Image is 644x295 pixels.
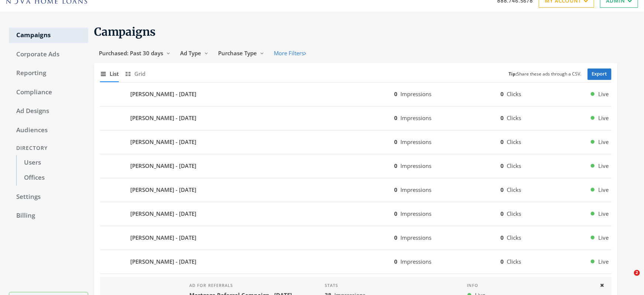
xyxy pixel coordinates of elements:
[598,138,609,146] span: Live
[394,90,397,98] b: 0
[269,46,311,60] button: More Filters
[598,186,609,194] span: Live
[130,233,196,242] b: [PERSON_NAME] - [DATE]
[9,123,88,138] a: Audiences
[130,210,196,218] b: [PERSON_NAME] - [DATE]
[394,138,397,145] b: 0
[598,257,609,266] span: Live
[507,210,521,217] span: Clicks
[218,49,257,57] span: Purchase Type
[394,234,397,241] b: 0
[9,66,88,81] a: Reporting
[598,114,609,122] span: Live
[634,270,640,276] span: 2
[598,162,609,170] span: Live
[110,70,119,78] span: List
[394,162,397,169] b: 0
[598,233,609,242] span: Live
[9,85,88,100] a: Compliance
[9,103,88,119] a: Ad Designs
[100,109,612,127] button: [PERSON_NAME] - [DATE]0Impressions0ClicksLive
[130,257,196,266] b: [PERSON_NAME] - [DATE]
[400,114,431,122] span: Impressions
[394,210,397,217] b: 0
[9,189,88,205] a: Settings
[507,258,521,265] span: Clicks
[400,210,431,217] span: Impressions
[100,66,119,82] button: List
[400,234,431,241] span: Impressions
[325,283,455,288] h4: Stats
[507,186,521,193] span: Clicks
[130,90,196,98] b: [PERSON_NAME] - [DATE]
[509,71,582,78] small: Share these ads through a CSV.
[394,258,397,265] b: 0
[507,138,521,145] span: Clicks
[507,90,521,98] span: Clicks
[9,47,88,62] a: Corporate Ads
[125,66,145,82] button: Grid
[500,210,504,217] b: 0
[500,138,504,145] b: 0
[400,186,431,193] span: Impressions
[213,46,269,60] button: Purchase Type
[94,46,175,60] button: Purchased: Past 30 days
[507,234,521,241] span: Clicks
[467,283,594,288] h4: Info
[100,85,612,103] button: [PERSON_NAME] - [DATE]0Impressions0ClicksLive
[175,46,213,60] button: Ad Type
[189,283,292,288] h4: Ad for referrals
[100,253,612,271] button: [PERSON_NAME] - [DATE]0Impressions0ClicksLive
[500,162,504,169] b: 0
[9,28,88,43] a: Campaigns
[134,70,145,78] span: Grid
[180,49,201,57] span: Ad Type
[509,71,517,77] b: Tip:
[394,114,397,122] b: 0
[598,210,609,218] span: Live
[9,208,88,224] a: Billing
[588,69,612,80] a: Export
[130,138,196,146] b: [PERSON_NAME] - [DATE]
[400,90,431,98] span: Impressions
[500,186,504,193] b: 0
[100,229,612,247] button: [PERSON_NAME] - [DATE]0Impressions0ClicksLive
[507,162,521,169] span: Clicks
[500,258,504,265] b: 0
[9,141,88,155] div: Directory
[394,186,397,193] b: 0
[130,162,196,170] b: [PERSON_NAME] - [DATE]
[598,90,609,98] span: Live
[130,186,196,194] b: [PERSON_NAME] - [DATE]
[400,258,431,265] span: Impressions
[94,25,156,39] span: Campaigns
[500,234,504,241] b: 0
[16,170,88,186] a: Offices
[400,138,431,145] span: Impressions
[100,181,612,199] button: [PERSON_NAME] - [DATE]0Impressions0ClicksLive
[100,157,612,175] button: [PERSON_NAME] - [DATE]0Impressions0ClicksLive
[500,90,504,98] b: 0
[99,49,163,57] span: Purchased: Past 30 days
[100,205,612,223] button: [PERSON_NAME] - [DATE]0Impressions0ClicksLive
[130,114,196,122] b: [PERSON_NAME] - [DATE]
[619,270,637,288] iframe: Intercom live chat
[16,155,88,171] a: Users
[507,114,521,122] span: Clicks
[100,133,612,151] button: [PERSON_NAME] - [DATE]0Impressions0ClicksLive
[500,114,504,122] b: 0
[400,162,431,169] span: Impressions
